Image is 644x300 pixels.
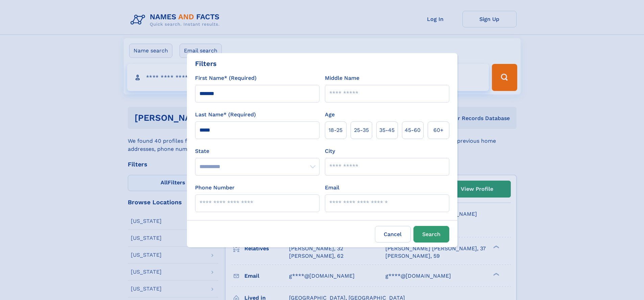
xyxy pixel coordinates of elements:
label: State [195,147,319,155]
div: Filters [195,59,217,69]
span: 18‑25 [329,126,342,134]
label: Cancel [375,226,411,243]
button: Search [413,226,449,243]
span: 45‑60 [405,126,421,134]
label: Last Name* (Required) [195,111,256,119]
label: Age [325,111,335,119]
span: 35‑45 [379,126,395,134]
label: First Name* (Required) [195,74,257,82]
label: Email [325,184,339,192]
span: 60+ [433,126,444,134]
span: 25‑35 [354,126,369,134]
label: Middle Name [325,74,359,82]
label: City [325,147,335,155]
label: Phone Number [195,184,235,192]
